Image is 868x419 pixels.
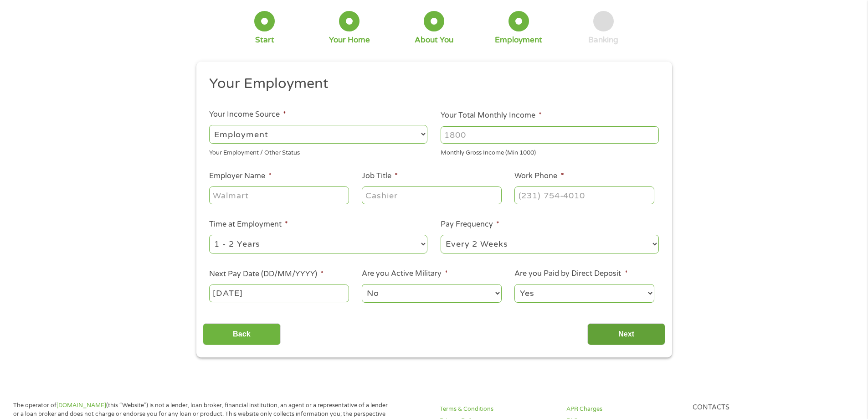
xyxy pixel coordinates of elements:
[209,110,286,119] label: Your Income Source
[329,35,370,45] div: Your Home
[441,145,659,158] div: Monthly Gross Income (Min 1000)
[514,186,654,204] input: (231) 754-4010
[441,111,542,120] label: Your Total Monthly Income
[588,35,618,45] div: Banking
[514,171,564,181] label: Work Phone
[362,269,448,279] label: Are you Active Military
[209,285,349,302] input: Use the arrow keys to pick a date
[587,323,665,346] input: Next
[362,171,398,181] label: Job Title
[566,405,682,414] a: APR Charges
[441,220,499,229] label: Pay Frequency
[362,186,501,204] input: Cashier
[255,35,274,45] div: Start
[441,126,659,144] input: 1800
[495,35,542,45] div: Employment
[440,405,555,414] a: Terms & Conditions
[209,269,324,279] label: Next Pay Date (DD/MM/YYYY)
[203,323,281,346] input: Back
[693,403,808,412] h4: Contacts
[415,35,453,45] div: About You
[209,75,652,93] h2: Your Employment
[56,402,106,409] a: [DOMAIN_NAME]
[209,171,272,181] label: Employer Name
[514,269,627,279] label: Are you Paid by Direct Deposit
[209,220,288,229] label: Time at Employment
[209,145,427,158] div: Your Employment / Other Status
[209,186,349,204] input: Walmart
